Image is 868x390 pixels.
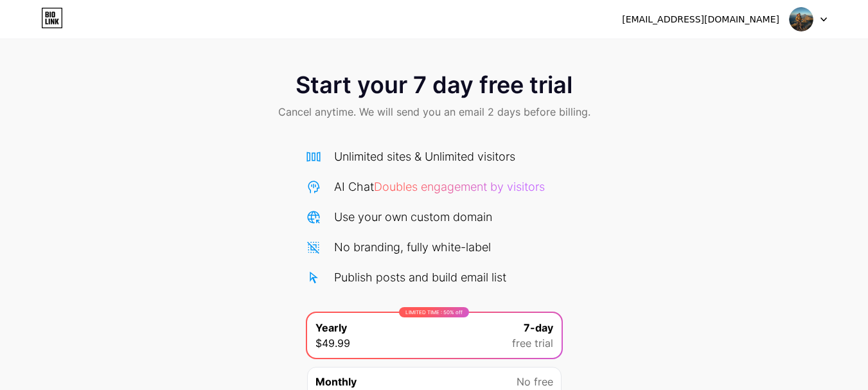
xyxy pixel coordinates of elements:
[512,335,553,351] span: free trial
[278,104,590,120] span: Cancel anytime. We will send you an email 2 days before billing.
[315,320,347,335] span: Yearly
[524,320,553,335] span: 7-day
[374,180,545,193] span: Doubles engagement by visitors
[622,13,779,26] div: [EMAIL_ADDRESS][DOMAIN_NAME]
[399,307,469,317] div: LIMITED TIME : 50% off
[334,148,515,165] div: Unlimited sites & Unlimited visitors
[517,374,553,389] span: No free
[789,7,813,31] img: sofiajackson
[315,374,357,389] span: Monthly
[334,178,545,195] div: AI Chat
[334,238,491,256] div: No branding, fully white-label
[296,72,572,98] span: Start your 7 day free trial
[315,335,350,351] span: $49.99
[334,269,506,286] div: Publish posts and build email list
[334,208,492,226] div: Use your own custom domain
